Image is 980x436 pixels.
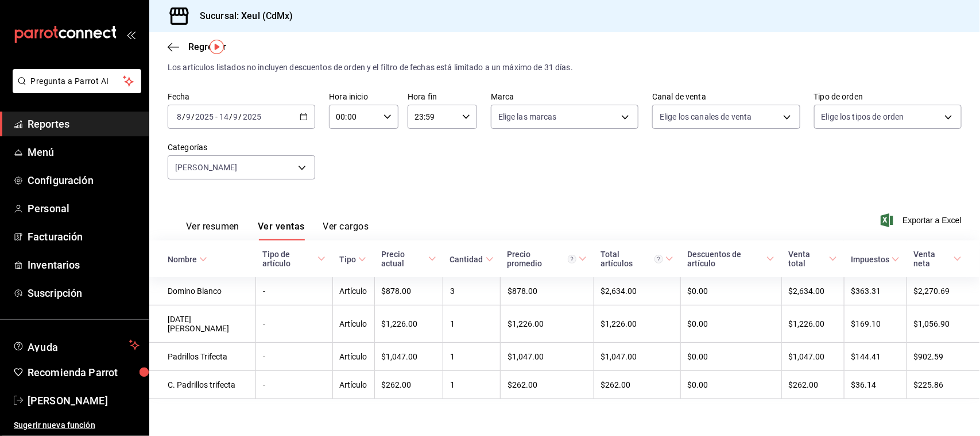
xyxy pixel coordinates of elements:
[182,112,185,121] span: /
[883,213,962,227] button: Exportar a Excel
[168,255,197,264] div: Nombre
[680,277,781,305] td: $0.00
[687,250,774,268] span: Descuentos de artículo
[185,112,191,121] input: --
[374,305,443,343] td: $1,226.00
[844,343,907,371] td: $144.41
[374,343,443,371] td: $1,047.00
[443,343,501,371] td: 1
[168,144,315,152] label: Categorías
[28,229,140,244] span: Facturación
[781,343,844,371] td: $1,047.00
[443,305,501,343] td: 1
[381,250,426,268] div: Precio actual
[256,305,332,343] td: -
[844,277,907,305] td: $363.31
[332,343,374,371] td: Artículo
[210,40,224,54] button: Tooltip marker
[568,255,576,263] svg: Precio promedio = Total artículos / cantidad
[242,112,262,121] input: ----
[323,221,369,240] button: Ver cargos
[594,343,680,371] td: $1,047.00
[814,93,962,101] label: Tipo de orden
[28,201,140,216] span: Personal
[13,69,141,93] button: Pregunta a Parrot AI
[844,305,907,343] td: $169.10
[594,277,680,305] td: $2,634.00
[913,250,951,268] div: Venta neta
[822,111,904,123] span: Elige los tipos de orden
[28,285,140,301] span: Suscripción
[851,255,889,264] div: Impuestos
[781,371,844,399] td: $262.00
[501,277,594,305] td: $878.00
[28,173,140,188] span: Configuración
[687,250,764,268] div: Descuentos de artículo
[601,250,673,268] span: Total artículos
[594,371,680,399] td: $262.00
[332,277,374,305] td: Artículo
[263,250,326,268] span: Tipo de artículo
[508,250,577,268] div: Precio promedio
[654,255,663,263] svg: El total artículos considera cambios de precios en los artículos así como costos adicionales por ...
[339,255,366,264] span: Tipo
[195,112,214,121] input: ----
[149,277,256,305] td: Domino Blanco
[239,112,242,121] span: /
[256,277,332,305] td: -
[28,338,125,352] span: Ayuda
[256,371,332,399] td: -
[28,257,140,273] span: Inventarios
[168,93,315,101] label: Fecha
[256,343,332,371] td: -
[443,371,501,399] td: 1
[907,305,980,343] td: $1,056.90
[186,221,239,240] button: Ver resumen
[601,250,663,268] div: Total artículos
[258,221,305,240] button: Ver ventas
[374,371,443,399] td: $262.00
[332,305,374,343] td: Artículo
[907,343,980,371] td: $902.59
[176,112,182,121] input: --
[215,112,218,121] span: -
[498,111,557,123] span: Elige las marcas
[788,250,827,268] div: Venta total
[680,305,781,343] td: $0.00
[168,41,226,52] button: Regresar
[501,343,594,371] td: $1,047.00
[28,116,140,132] span: Reportes
[781,305,844,343] td: $1,226.00
[508,250,587,268] span: Precio promedio
[501,371,594,399] td: $262.00
[168,255,207,264] span: Nombre
[219,112,229,121] input: --
[28,144,140,160] span: Menú
[594,305,680,343] td: $1,226.00
[149,305,256,343] td: [DATE][PERSON_NAME]
[907,371,980,399] td: $225.86
[408,93,477,101] label: Hora fin
[781,277,844,305] td: $2,634.00
[186,221,369,240] div: navigation tabs
[680,343,781,371] td: $0.00
[28,365,140,380] span: Recomienda Parrot
[450,255,483,264] div: Cantidad
[332,371,374,399] td: Artículo
[149,343,256,371] td: Padrillos Trifecta
[680,371,781,399] td: $0.00
[14,419,140,431] span: Sugerir nueva función
[188,41,226,52] span: Regresar
[229,112,233,121] span: /
[233,112,239,121] input: --
[149,371,256,399] td: C. Padrillos trifecta
[8,83,141,95] a: Pregunta a Parrot AI
[844,371,907,399] td: $36.14
[851,255,900,264] span: Impuestos
[329,93,398,101] label: Hora inicio
[660,111,752,123] span: Elige los canales de venta
[263,250,315,268] div: Tipo de artículo
[907,277,980,305] td: $2,270.69
[443,277,501,305] td: 3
